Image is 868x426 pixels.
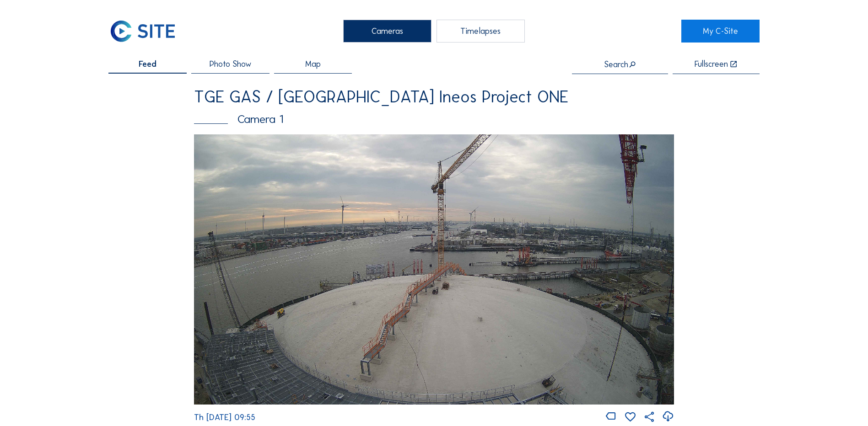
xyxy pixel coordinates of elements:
[139,60,156,68] span: Feed
[194,89,674,105] div: TGE GAS / [GEOGRAPHIC_DATA] Ineos Project ONE
[194,113,674,125] div: Camera 1
[210,60,251,68] span: Photo Show
[305,60,321,68] span: Map
[343,20,431,43] div: Cameras
[108,20,187,43] a: C-SITE Logo
[695,60,728,69] div: Fullscreen
[194,134,674,404] img: Image
[194,412,255,422] span: Th [DATE] 09:55
[108,20,177,43] img: C-SITE Logo
[437,20,525,43] div: Timelapses
[681,20,760,43] a: My C-Site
